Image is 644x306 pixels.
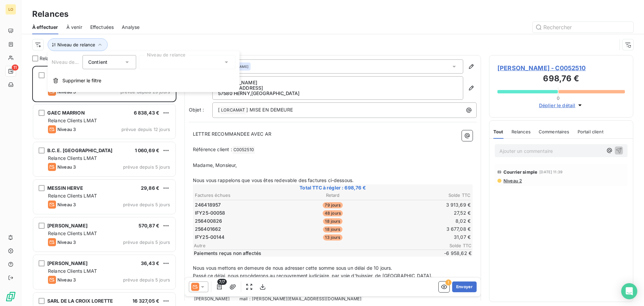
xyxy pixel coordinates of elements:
[539,170,562,174] span: [DATE] 11:39
[218,80,458,85] p: [PERSON_NAME]
[48,230,97,236] span: Relance Clients LMAT
[32,24,58,31] span: À effectuer
[323,202,342,208] span: 79 jours
[323,218,342,224] span: 18 jours
[497,73,625,86] h3: 698,76 €
[193,273,432,278] span: Passé ce délai, nous procéderons au recouvrement judiciaire, par voie d'huissier, de [GEOGRAPHIC_...
[123,239,170,245] span: prévue depuis 5 jours
[123,277,170,282] span: prévue depuis 5 jours
[194,250,430,257] span: Paiements reçus non affectés
[32,66,176,306] div: grid
[537,101,586,109] button: Déplier le détail
[193,162,237,168] span: Madame, Monsieur,
[379,201,471,209] td: 3 913,69 €
[47,298,113,304] span: SARL DE LA CROIX LORETTE
[379,192,471,199] th: Solde TTC
[193,265,392,271] span: Nous vous mettons en demeure de nous adresser cette somme sous un délai de 10 jours.
[379,233,471,241] td: 31,07 €
[497,63,625,73] span: [PERSON_NAME] - C0052510
[323,226,342,232] span: 18 jours
[379,209,471,217] td: 27,52 €
[539,102,576,109] span: Déplier le détail
[48,155,97,161] span: Relance Clients LMAT
[52,59,93,65] span: Niveau de relance
[57,127,76,132] span: Niveau 3
[195,226,221,232] span: 256401662
[47,223,88,228] span: [PERSON_NAME]
[5,4,16,15] div: LO
[12,64,18,71] span: 11
[218,85,458,91] p: [STREET_ADDRESS]
[57,202,76,207] span: Niveau 3
[141,260,159,266] span: 36,43 €
[132,298,159,304] span: 16 327,05 €
[48,268,97,274] span: Relance Clients LMAT
[47,147,113,153] span: B.C.E. [GEOGRAPHIC_DATA]
[193,131,271,137] span: LETTRE RECOMMANDEE AVEC AR
[503,169,537,175] span: Courrier simple
[195,234,225,241] span: IFY25-00144
[48,193,97,199] span: Relance Clients LMAT
[195,218,222,224] span: 256400826
[493,129,503,134] span: Tout
[121,127,170,132] span: prévue depuis 12 jours
[218,107,220,113] span: [
[57,164,76,170] span: Niveau 3
[503,178,522,183] span: Niveau 2
[246,107,293,113] span: ] MISE EN DEMEURE
[379,217,471,225] td: 8,02 €
[195,192,286,199] th: Factures échues
[533,22,633,33] input: Rechercher
[621,283,637,299] div: Open Intercom Messenger
[323,234,342,241] span: 13 jours
[139,223,159,228] span: 570,87 €
[557,95,559,101] span: 0
[217,279,227,285] span: 7/7
[57,42,95,47] span: Niveau de relance
[379,225,471,233] td: 3 677,08 €
[512,129,531,134] span: Relances
[195,210,225,216] span: IFY25-00058
[47,110,85,116] span: GAEC MARRION
[287,192,378,199] th: Retard
[452,281,477,292] button: Envoyer
[48,38,108,51] button: Niveau de relance
[194,243,431,248] span: Autre
[57,239,76,245] span: Niveau 3
[47,260,88,266] span: [PERSON_NAME]
[48,118,97,123] span: Relance Clients LMAT
[194,184,472,191] span: Total TTC à régler : 698,76 €
[57,277,76,282] span: Niveau 3
[134,110,160,116] span: 6 838,43 €
[122,24,140,31] span: Analyse
[135,147,160,153] span: 1 060,69 €
[66,24,82,31] span: À venir
[32,8,68,20] h3: Relances
[123,164,170,170] span: prévue depuis 5 jours
[189,107,204,113] span: Objet :
[323,210,343,216] span: 48 jours
[40,55,60,62] span: Relances
[539,129,570,134] span: Commentaires
[193,177,354,183] span: Nous vous rappelons que vous êtes redevable des factures ci-dessous.
[195,202,221,208] span: 246418957
[232,146,255,154] span: C0052510
[431,243,472,248] span: Solde TTC
[90,24,114,31] span: Effectuées
[218,91,458,96] p: 57580 HERNY , [GEOGRAPHIC_DATA]
[193,146,232,152] span: Référence client :
[123,202,170,207] span: prévue depuis 5 jours
[48,73,239,88] button: Supprimer le filtre
[5,291,16,302] img: Logo LeanPay
[220,106,246,114] span: LORCAMAT
[62,77,101,84] span: Supprimer le filtre
[193,295,363,303] span: [PERSON_NAME] mail : [PERSON_NAME][EMAIL_ADDRESS][DOMAIN_NAME]
[141,185,159,191] span: 29,86 €
[47,185,83,191] span: MESSIN HERVE
[578,129,603,134] span: Portail client
[88,59,107,65] span: Contient
[47,72,88,78] span: [PERSON_NAME]
[431,250,472,257] span: -6 958,62 €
